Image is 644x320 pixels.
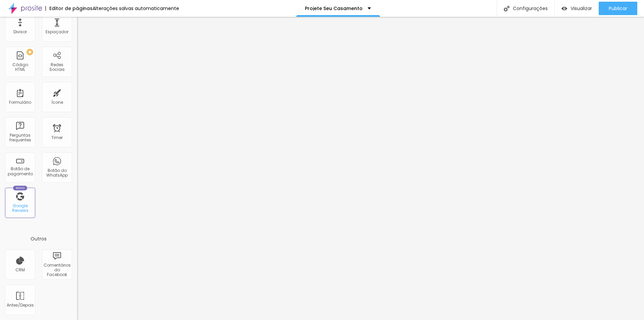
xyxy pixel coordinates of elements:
[7,133,33,143] div: Perguntas frequentes
[44,168,70,178] div: Botão do WhatsApp
[599,2,637,15] button: Publicar
[7,303,33,308] div: Antes/Depois
[44,62,70,72] div: Redes Sociais
[7,62,33,72] div: Código HTML
[7,203,33,213] div: Google Reviews
[13,186,28,190] div: Novo
[77,17,644,320] iframe: Editor
[7,167,33,176] div: Botão de pagamento
[51,100,63,105] div: Ícone
[44,263,70,277] div: Comentários do Facebook
[555,2,599,15] button: Visualizar
[571,6,592,11] span: Visualizar
[504,6,509,11] img: Icone
[9,100,31,105] div: Formulário
[13,30,27,34] div: Divisor
[93,6,179,11] div: Alterações salvas automaticamente
[609,6,627,11] span: Publicar
[46,30,68,34] div: Espaçador
[51,135,63,140] div: Timer
[561,6,567,11] img: view-1.svg
[305,6,363,11] p: Projete Seu Casamento
[15,268,25,272] div: CRM
[45,6,93,11] div: Editor de páginas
